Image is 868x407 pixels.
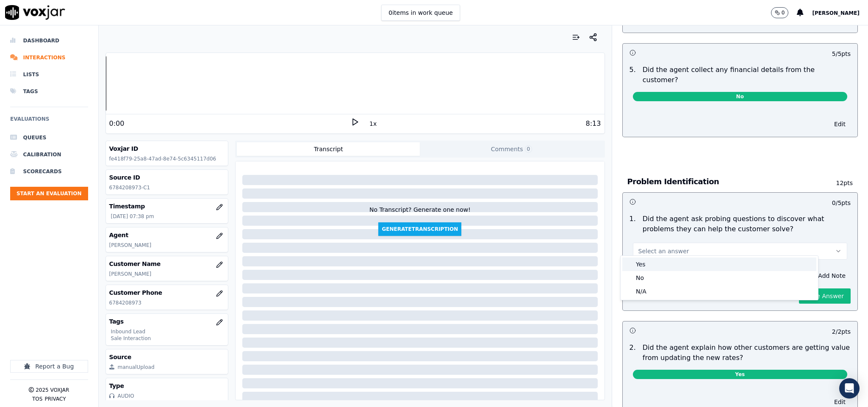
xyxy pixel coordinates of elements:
span: Yes [633,370,848,379]
h3: Problem Identification [627,176,815,187]
p: [PERSON_NAME] [109,242,225,249]
span: [PERSON_NAME] [812,10,860,16]
p: Sale Interaction [111,335,225,342]
button: Start an Evaluation [10,187,88,200]
p: Did the agent ask probing questions to discover what problems they can help the customer solve? [643,214,851,234]
h3: Agent [109,231,225,239]
div: Yes [622,257,816,271]
p: 5 / 5 pts [832,50,851,58]
a: Calibration [10,146,88,163]
div: manualUpload [118,364,155,371]
h6: Evaluations [10,114,88,129]
p: 1 . [626,214,639,234]
p: 0 [782,9,785,16]
button: Transcript [237,142,420,156]
p: 12 pts [815,179,853,187]
button: 0items in work queue [381,5,460,21]
span: 0 [525,145,532,153]
div: Open Intercom Messenger [839,378,860,399]
p: fe418f79-25a8-47ad-8e74-5c6345117d06 [109,155,225,162]
button: 1x [368,118,378,130]
span: Select an answer [638,247,689,255]
a: Queues [10,129,88,146]
button: Comments [420,142,603,156]
a: Dashboard [10,32,88,49]
div: No Transcript? Generate one now! [369,205,471,222]
h3: Customer Phone [109,288,225,297]
button: Save Answer [799,288,851,304]
div: AUDIO [118,393,134,399]
div: N/A [622,285,816,298]
button: [PERSON_NAME] [812,8,868,18]
p: Did the agent collect any financial details from the customer? [643,65,851,85]
p: Did the agent explain how other customers are getting value from updating the new rates? [643,343,851,363]
h3: Source [109,353,225,361]
img: voxjar logo [5,5,65,20]
button: Add Note [804,270,851,282]
p: [PERSON_NAME] [109,271,225,277]
p: 2 . [626,343,639,363]
button: 0 [771,7,797,18]
h3: Voxjar ID [109,144,225,153]
h3: Timestamp [109,202,225,210]
button: 0 [771,7,789,18]
span: No [633,92,848,101]
div: 0:00 [109,119,125,129]
h3: Tags [109,317,225,326]
h3: Customer Name [109,260,225,268]
p: [DATE] 07:38 pm [111,213,225,220]
h3: Type [109,382,225,390]
p: 2 / 2 pts [832,327,851,336]
p: 0 / 5 pts [832,199,851,207]
button: Report a Bug [10,360,88,373]
button: GenerateTranscription [378,222,461,236]
button: Edit [829,118,851,130]
a: Lists [10,66,88,83]
p: 6784208973-C1 [109,184,225,191]
div: 8:13 [586,119,601,129]
a: Interactions [10,49,88,66]
button: Privacy [44,396,66,402]
p: 5 . [626,65,639,85]
a: Tags [10,83,88,100]
button: TOS [32,396,42,402]
p: Inbound Lead [111,328,225,335]
p: 2025 Voxjar [36,387,69,393]
div: No [622,271,816,285]
h3: Source ID [109,173,225,182]
p: 6784208973 [109,299,225,306]
a: Scorecards [10,163,88,180]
